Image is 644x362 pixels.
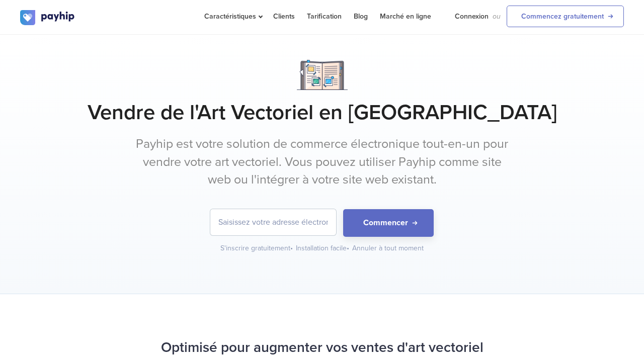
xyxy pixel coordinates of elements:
[20,334,624,361] h2: Optimisé pour augmenter vos ventes d'art vectoriel
[347,244,349,252] span: •
[290,244,293,252] span: •
[210,209,336,235] input: Saisissez votre adresse électronique
[204,12,261,21] span: Caractéristiques
[20,100,624,125] h1: Vendre de l'Art Vectoriel en [GEOGRAPHIC_DATA]
[296,243,350,253] div: Installation facile
[297,60,348,90] img: Notebook.png
[343,209,434,237] button: Commencer
[133,135,511,189] p: Payhip est votre solution de commerce électronique tout-en-un pour vendre votre art vectoriel. Vo...
[507,6,624,27] a: Commencez gratuitement
[352,243,424,253] div: Annuler à tout moment
[20,10,75,25] img: logo.svg
[220,243,294,253] div: S'inscrire gratuitement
